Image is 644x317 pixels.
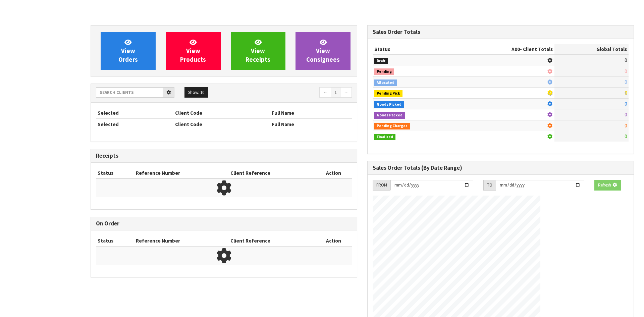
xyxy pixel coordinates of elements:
[96,220,352,227] h3: On Order
[270,108,352,118] th: Full Name
[373,180,390,191] div: FROM
[374,134,395,141] span: Finalised
[625,68,627,74] span: 0
[306,38,340,63] span: View Consignees
[229,168,315,178] th: Client Reference
[166,32,221,70] a: ViewProducts
[373,29,629,35] h3: Sales Order Totals
[319,87,331,98] a: ←
[231,32,286,70] a: ViewReceipts
[594,180,621,191] button: Refresh
[374,58,388,64] span: Draft
[229,235,315,246] th: Client Reference
[625,57,627,63] span: 0
[512,46,520,52] span: A00
[296,32,351,70] a: ViewConsignees
[625,122,627,129] span: 0
[554,44,629,55] th: Global Totals
[246,38,270,63] span: View Receipts
[374,101,404,108] span: Goods Picked
[118,38,138,63] span: View Orders
[96,168,134,178] th: Status
[331,87,340,98] a: 1
[184,87,208,98] button: Show: 10
[374,112,405,119] span: Goods Packed
[374,68,394,75] span: Pending
[625,111,627,118] span: 0
[180,38,206,63] span: View Products
[229,87,352,99] nav: Page navigation
[96,87,163,98] input: Search clients
[373,165,629,171] h3: Sales Order Totals (By Date Range)
[373,44,457,55] th: Status
[374,123,410,129] span: Pending Charges
[315,235,352,246] th: Action
[134,168,229,178] th: Reference Number
[96,235,134,246] th: Status
[134,235,229,246] th: Reference Number
[270,119,352,129] th: Full Name
[374,80,397,86] span: Allocated
[625,101,627,107] span: 0
[625,79,627,85] span: 0
[315,168,352,178] th: Action
[483,180,496,191] div: TO
[457,44,554,55] th: - Client Totals
[173,119,270,129] th: Client Code
[625,90,627,96] span: 0
[340,87,352,98] a: →
[96,153,352,159] h3: Receipts
[96,119,173,129] th: Selected
[625,133,627,140] span: 0
[374,90,402,97] span: Pending Pick
[96,108,173,118] th: Selected
[101,32,156,70] a: ViewOrders
[173,108,270,118] th: Client Code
